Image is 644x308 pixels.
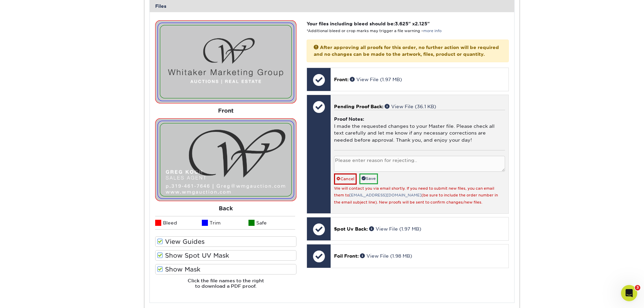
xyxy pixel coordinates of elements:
strong: Your files including bleed should be: " x " [307,21,430,26]
h6: Click the file names to the right to download a PDF proof. [155,278,296,294]
div: Front [155,103,296,118]
strong: After approving all proofs for this order, no further action will be required and no changes can ... [314,45,499,57]
a: Save [359,173,378,184]
a: View File (1.98 MB) [360,253,412,259]
a: View File (1.97 MB) [350,77,402,82]
span: Foil Front: [334,253,359,259]
span: 3 [635,285,640,290]
strong: Proof Notes: [334,116,364,122]
span: Front: [334,77,349,82]
a: View File (36.1 KB) [385,104,436,109]
label: Show Spot UV Mask [155,250,296,261]
div: I made the requested changes to your Master file. Please check all text carefully and let me know... [334,110,505,150]
li: Trim [202,216,248,230]
span: 2.125 [415,21,427,26]
label: View Guides [155,236,296,247]
div: Back [155,201,296,216]
a: more info [423,29,442,33]
a: View File (1.97 MB) [369,226,421,232]
label: Show Mask [155,264,296,275]
small: *Additional bleed or crop marks may trigger a file warning – [307,29,442,33]
a: [EMAIL_ADDRESS][DOMAIN_NAME] [349,193,422,197]
span: Spot Uv Back: [334,226,368,232]
span: Pending Proof Back: [334,104,383,109]
a: Cancel [334,173,357,184]
span: 3.625 [395,21,408,26]
li: Bleed [155,216,202,230]
iframe: Intercom live chat [621,285,637,301]
li: Safe [248,216,295,230]
small: We will contact you via email shortly. If you need to submit new files, you can email them to (be... [334,186,498,205]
